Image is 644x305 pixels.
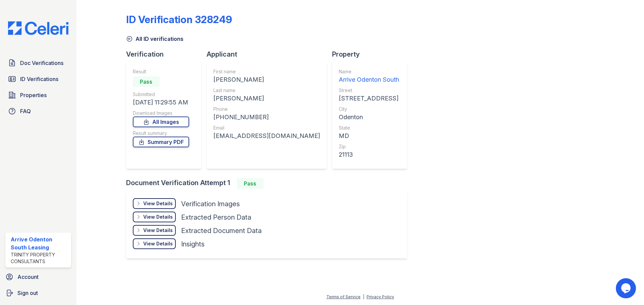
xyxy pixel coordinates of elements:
div: Document Verification Attempt 1 [126,178,413,189]
span: Properties [20,91,47,99]
a: All ID verifications [126,35,183,43]
div: MD [339,131,399,141]
div: Applicant [207,50,332,59]
div: View Details [143,200,173,207]
div: Pass [133,76,160,87]
a: ID Verifications [5,72,71,86]
iframe: chat widget [616,278,637,298]
div: Download Images [133,110,189,117]
a: Doc Verifications [5,56,71,70]
div: Insights [181,239,205,249]
div: Arrive Odenton South Leasing [11,235,68,251]
span: Doc Verifications [20,59,63,67]
a: Name Arrive Odenton South [339,68,399,84]
div: View Details [143,227,173,234]
img: CE_Logo_Blue-a8612792a0a2168367f1c8372b55b34899dd931a85d93a1a3d3e32e68fde9ad4.png [3,21,74,35]
div: [DATE] 11:29:55 AM [133,98,189,107]
div: Street [339,87,399,94]
div: City [339,106,399,112]
div: Name [339,68,399,75]
div: State [339,125,399,131]
a: Sign out [3,286,74,300]
div: View Details [143,214,173,220]
span: Account [17,273,39,281]
div: Email [213,125,320,131]
div: Property [332,50,413,59]
div: View Details [143,240,173,247]
div: Odenton [339,112,399,122]
div: [PERSON_NAME] [213,94,320,103]
a: Properties [5,88,71,102]
div: ID Verification 328249 [126,13,232,25]
div: Phone [213,106,320,112]
a: All Images [133,117,189,127]
div: [PERSON_NAME] [213,75,320,84]
div: 21113 [339,150,399,159]
div: Verification Images [181,199,240,209]
div: [EMAIL_ADDRESS][DOMAIN_NAME] [213,131,320,141]
div: First name [213,68,320,75]
a: FAQ [5,104,71,118]
span: FAQ [20,107,31,115]
div: Trinity Property Consultants [11,251,68,265]
div: Arrive Odenton South [339,75,399,84]
div: Submitted [133,91,189,98]
div: [PHONE_NUMBER] [213,112,320,122]
a: Summary PDF [133,137,189,147]
div: Result summary [133,130,189,137]
div: Last name [213,87,320,94]
div: [STREET_ADDRESS] [339,94,399,103]
div: Pass [237,178,264,189]
div: Extracted Document Data [181,226,262,235]
a: Terms of Service [326,294,361,299]
a: Privacy Policy [367,294,394,299]
div: Verification [126,50,207,59]
a: Account [3,270,74,284]
span: ID Verifications [20,75,58,83]
div: Extracted Person Data [181,213,251,222]
div: Zip [339,143,399,150]
span: Sign out [17,289,38,297]
div: | [363,294,364,299]
div: Result [133,68,189,75]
